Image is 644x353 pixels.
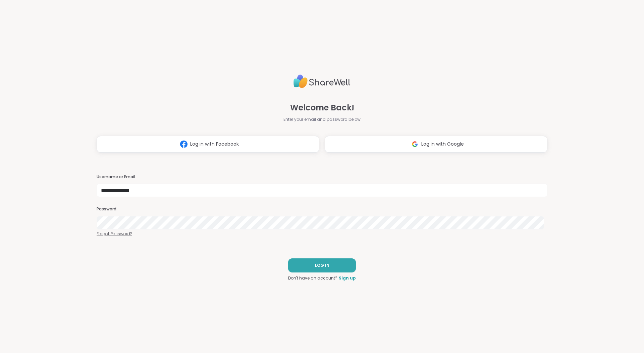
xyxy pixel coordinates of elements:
[325,136,547,153] button: Log in with Google
[190,141,239,148] span: Log in with Facebook
[290,102,354,114] span: Welcome Back!
[315,262,329,268] span: LOG IN
[421,141,464,148] span: Log in with Google
[97,174,547,180] h3: Username or Email
[97,206,547,212] h3: Password
[283,116,361,122] span: Enter your email and password below
[339,275,356,281] a: Sign up
[177,138,190,150] img: ShareWell Logomark
[288,275,337,281] span: Don't have an account?
[288,258,356,272] button: LOG IN
[409,138,421,150] img: ShareWell Logomark
[293,72,351,91] img: ShareWell Logo
[97,136,319,153] button: Log in with Facebook
[97,231,547,237] a: Forgot Password?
